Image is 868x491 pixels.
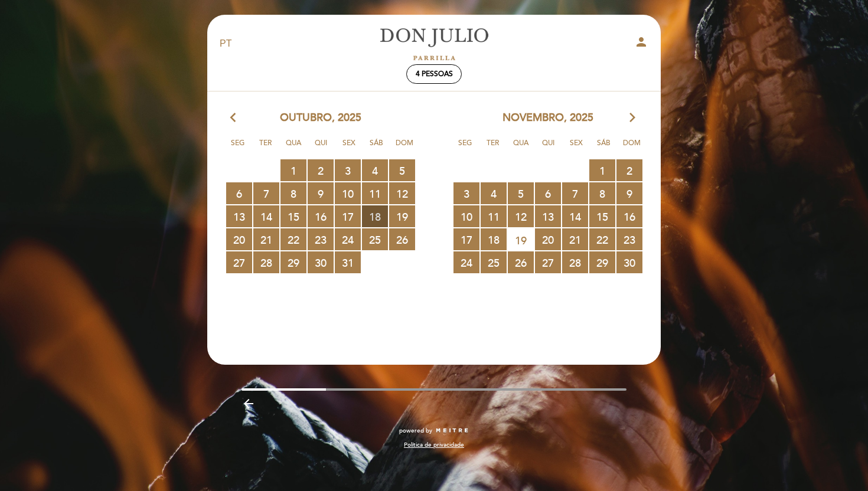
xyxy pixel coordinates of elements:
[453,205,479,227] span: 10
[537,137,560,159] span: Qui
[535,251,561,273] span: 27
[280,159,306,181] span: 1
[481,251,507,273] span: 25
[280,110,361,126] span: outubro, 2025
[435,428,469,434] img: MEITRE
[308,251,334,273] span: 30
[253,228,279,250] span: 21
[335,159,361,181] span: 3
[481,182,507,204] span: 4
[562,182,588,204] span: 7
[509,137,533,159] span: Qua
[453,182,479,204] span: 3
[280,228,306,250] span: 22
[280,251,306,273] span: 29
[362,205,388,227] span: 18
[389,205,415,227] span: 19
[589,251,615,273] span: 29
[564,137,588,159] span: Sex
[535,182,561,204] span: 6
[362,228,388,250] span: 25
[308,159,334,181] span: 2
[508,205,534,227] span: 12
[335,228,361,250] span: 24
[389,159,415,181] span: 5
[634,35,648,53] button: person
[230,110,241,126] i: arrow_back_ios
[308,228,334,250] span: 23
[589,205,615,227] span: 15
[589,228,615,250] span: 22
[226,182,252,204] span: 6
[562,205,588,227] span: 14
[253,182,279,204] span: 7
[308,182,334,204] span: 9
[226,205,252,227] span: 13
[535,205,561,227] span: 13
[589,182,615,204] span: 8
[389,182,415,204] span: 12
[335,182,361,204] span: 10
[481,228,507,250] span: 18
[280,182,306,204] span: 8
[508,251,534,273] span: 26
[360,28,508,60] a: [PERSON_NAME]
[253,205,279,227] span: 14
[508,182,534,204] span: 5
[416,70,453,78] span: 4 pessoas
[404,441,464,449] a: Política de privacidade
[254,137,278,159] span: Ter
[616,205,642,227] span: 16
[309,137,333,159] span: Qui
[389,228,415,250] span: 26
[453,228,479,250] span: 17
[627,110,638,126] i: arrow_forward_ios
[335,205,361,227] span: 17
[616,159,642,181] span: 2
[337,137,361,159] span: Sex
[393,137,416,159] span: Dom
[616,182,642,204] span: 9
[481,205,507,227] span: 11
[502,110,593,126] span: novembro, 2025
[253,251,279,273] span: 28
[634,35,648,49] i: person
[362,182,388,204] span: 11
[362,159,388,181] span: 4
[592,137,616,159] span: Sáb
[616,228,642,250] span: 23
[226,251,252,273] span: 27
[562,228,588,250] span: 21
[242,397,256,411] i: arrow_backward
[481,137,505,159] span: Ter
[535,228,561,250] span: 20
[589,159,615,181] span: 1
[280,205,306,227] span: 15
[453,137,477,159] span: Seg
[226,137,250,159] span: Seg
[335,251,361,273] span: 31
[308,205,334,227] span: 16
[226,228,252,250] span: 20
[508,229,534,251] span: 19
[620,137,644,159] span: Dom
[282,137,305,159] span: Qua
[365,137,389,159] span: Sáb
[562,251,588,273] span: 28
[399,427,432,435] span: powered by
[453,251,479,273] span: 24
[616,251,642,273] span: 30
[399,427,469,435] a: powered by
